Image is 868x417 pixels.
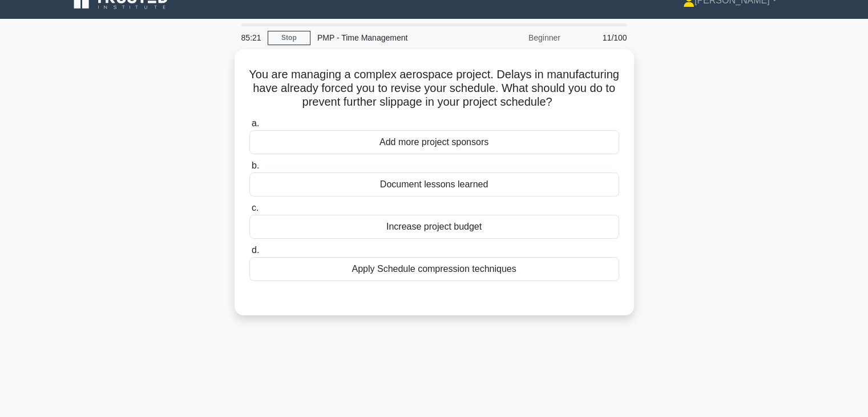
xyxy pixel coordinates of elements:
[252,118,259,128] span: a.
[252,203,259,212] span: c.
[467,26,567,49] div: Beginner
[252,161,259,170] span: b.
[235,26,268,49] div: 85:21
[567,26,634,49] div: 11/100
[249,130,619,154] div: Add more project sponsors
[249,173,619,197] div: Document lessons learned
[268,31,310,45] a: Stop
[248,67,620,110] h5: You are managing a complex aerospace project. Delays in manufacturing have already forced you to ...
[252,245,259,255] span: d.
[310,26,467,49] div: PMP - Time Management
[249,215,619,239] div: Increase project budget
[249,257,619,281] div: Apply Schedule compression techniques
